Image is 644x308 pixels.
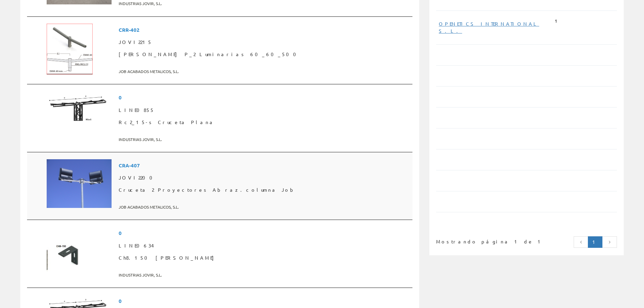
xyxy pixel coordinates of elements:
img: Foto artículo Ch8.150 Chapa Jovir (125.22935779817x150) [47,227,89,278]
a: Página actual [588,236,602,248]
span: 0 [119,91,410,104]
div: Mostrando página 1 de 1 [436,236,505,245]
span: JOVI2215 [119,36,410,48]
span: Cruceta 2 Proyectores Abraz.columna Job [119,184,410,196]
span: Ch8.150 [PERSON_NAME] [119,252,410,264]
img: Foto artículo Cruceta P_2 Luminarias 60_60_500 (135.60371517028x150) [47,24,93,74]
span: Rc2_15-s Cruceta Plana [119,116,410,128]
span: CRA-407 [119,159,410,172]
span: CRR-402 [119,24,410,36]
a: OPENETICS INTERNATIONAL S.L. [439,21,539,34]
a: Página anterior [574,236,589,248]
span: 0 [119,295,410,307]
span: INDUSTRIAS JOVIR, S.L. [119,269,410,281]
span: JOB ACABADOS METALICOS, S.L. [119,202,410,213]
span: JOB ACABADOS METALICOS, S.L. [119,66,410,77]
span: 0 [119,227,410,239]
span: 1 [555,18,557,24]
span: JOVI2200 [119,172,410,184]
span: LINE0855 [119,104,410,116]
img: Foto artículo Rc2_15-s Cruceta Plana (192x105.51841359773) [47,91,112,127]
span: [PERSON_NAME] P_2 Luminarias 60_60_500 [119,48,410,61]
span: LINE0634 [119,240,410,252]
a: Página siguiente [602,236,617,248]
span: INDUSTRIAS JOVIR, S.L. [119,134,410,145]
img: Foto artículo Cruceta 2 Proyectores Abraz.columna Job (192x144) [47,159,112,208]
